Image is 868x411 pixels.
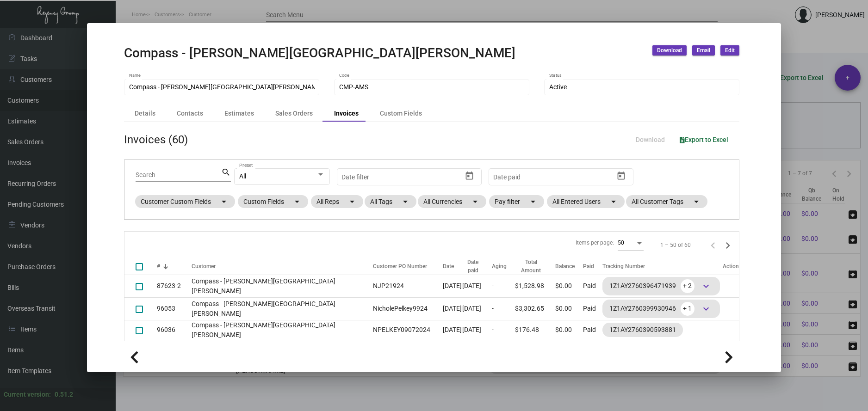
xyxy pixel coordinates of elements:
[218,196,229,207] mat-icon: arrow_drop_down
[692,45,715,55] button: Email
[462,320,492,340] td: [DATE]
[418,195,486,208] mat-chip: All Currencies
[492,320,515,340] td: -
[515,320,555,340] td: $176.48
[124,131,188,148] div: Invoices (60)
[660,241,691,249] div: 1 – 50 of 60
[492,297,515,320] td: -
[365,195,416,208] mat-chip: All Tags
[527,196,539,207] mat-icon: arrow_drop_down
[515,275,555,297] td: $1,528.98
[443,262,454,270] div: Date
[4,390,51,399] div: Current version:
[157,262,160,270] div: #
[192,262,368,270] div: Customer
[549,83,567,91] span: Active
[515,258,547,275] div: Total Amount
[555,297,583,320] td: $0.00
[680,136,728,143] span: Export to Excel
[697,47,710,55] span: Email
[515,340,555,362] td: $760.18
[515,297,555,320] td: $3,302.65
[583,275,602,297] td: Paid
[720,45,739,55] button: Edit
[618,240,644,246] mat-select: Items per page:
[157,340,192,362] td: 99186
[583,340,602,362] td: Paid
[725,47,735,55] span: Edit
[341,173,370,181] input: Start date
[723,258,739,275] th: Action
[515,258,555,275] div: Total Amount
[157,320,192,340] td: 96036
[706,238,720,252] button: Previous page
[275,109,313,118] div: Sales Orders
[124,45,515,61] h2: Compass - [PERSON_NAME][GEOGRAPHIC_DATA][PERSON_NAME]
[602,262,723,270] div: Tracking Number
[681,302,694,316] span: + 1
[462,275,492,297] td: [DATE]
[334,109,359,118] div: Invoices
[470,196,481,207] mat-icon: arrow_drop_down
[380,109,422,118] div: Custom Fields
[628,131,672,148] button: Download
[672,131,736,148] button: Export to Excel
[157,275,192,297] td: 87623-2
[609,302,713,316] div: 1Z1AY2760399930946
[720,238,735,252] button: Next page
[192,275,368,297] td: Compass - [PERSON_NAME][GEOGRAPHIC_DATA][PERSON_NAME]
[177,109,203,118] div: Contacts
[583,320,602,340] td: Paid
[157,297,192,320] td: 96053
[555,262,583,270] div: Balance
[636,136,665,143] span: Download
[602,262,645,270] div: Tracking Number
[135,195,235,208] mat-chip: Customer Custom Fields
[192,297,368,320] td: Compass - [PERSON_NAME][GEOGRAPHIC_DATA][PERSON_NAME]
[614,168,628,183] button: Open calendar
[547,195,625,208] mat-chip: All Entered Users
[657,47,682,55] span: Download
[609,325,676,335] div: 1Z1AY2760390593881
[368,275,442,297] td: NJP21924
[443,320,462,340] td: [DATE]
[492,275,515,297] td: -
[462,297,492,320] td: [DATE]
[583,262,594,270] div: Paid
[238,195,308,208] mat-chip: Custom Fields
[555,275,583,297] td: $0.00
[493,173,522,181] input: Start date
[239,172,246,180] span: All
[583,262,602,270] div: Paid
[681,279,694,293] span: + 2
[691,196,702,207] mat-icon: arrow_drop_down
[368,340,442,362] td: NPELKEY10292024
[583,297,602,320] td: Paid
[378,173,436,181] input: End date
[443,340,462,362] td: [DATE]
[652,45,687,55] button: Download
[347,196,358,207] mat-icon: arrow_drop_down
[462,258,484,275] div: Date paid
[492,262,507,270] div: Aging
[462,168,477,183] button: Open calendar
[492,340,515,362] td: -
[373,262,427,270] div: Customer PO Number
[373,262,442,270] div: Customer PO Number
[555,320,583,340] td: $0.00
[626,195,707,208] mat-chip: All Customer Tags
[291,196,303,207] mat-icon: arrow_drop_down
[192,262,216,270] div: Customer
[530,173,588,181] input: End date
[400,196,411,207] mat-icon: arrow_drop_down
[462,340,492,362] td: [DATE]
[489,195,544,208] mat-chip: Pay filter
[157,262,192,270] div: #
[701,281,712,292] span: keyboard_arrow_down
[443,275,462,297] td: [DATE]
[221,167,231,178] mat-icon: search
[618,239,624,246] span: 50
[368,297,442,320] td: NicholePelkey9924
[555,340,583,362] td: $0.00
[443,297,462,320] td: [DATE]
